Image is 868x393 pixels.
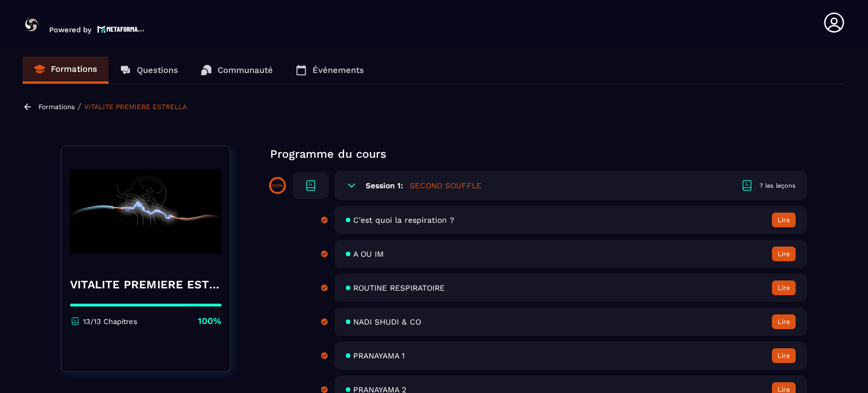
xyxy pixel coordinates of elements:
[410,180,481,191] h5: SECOND SOUFFLE
[70,277,222,292] h4: VITALITE PREMIERE ESTRELLA
[38,103,75,111] a: Formations
[23,16,41,34] img: logo-branding
[353,283,445,292] span: ROUTINE RESPIRATOIRE
[284,57,375,84] a: Événements
[83,317,137,326] p: 13/13 Chapitres
[772,247,796,261] button: Lire
[84,103,187,111] a: VITALITE PREMIERE ESTRELLA
[353,249,384,258] span: A OU IM
[366,181,403,190] h6: Session 1:
[270,146,807,162] p: Programme du cours
[313,65,364,75] p: Événements
[353,351,405,360] span: PRANAYAMA 1
[108,57,189,84] a: Questions
[353,317,421,326] span: NADI SHUDI & CO
[97,24,145,34] img: logo
[77,101,81,112] span: /
[51,64,97,74] p: Formations
[272,183,283,188] p: 100%
[23,57,108,84] a: Formations
[353,215,454,224] span: C'est quoi la respiration ?
[189,57,284,84] a: Communauté
[218,65,273,75] p: Communauté
[198,315,222,327] p: 100%
[137,65,178,75] p: Questions
[759,182,796,190] div: 7 les leçons
[772,213,796,227] button: Lire
[772,314,796,329] button: Lire
[49,25,92,34] p: Powered by
[70,155,222,268] img: banner
[772,348,796,363] button: Lire
[772,280,796,295] button: Lire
